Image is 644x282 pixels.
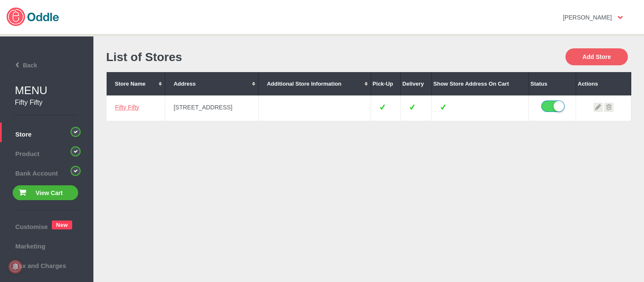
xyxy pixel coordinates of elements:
[70,127,81,137] img: circular-progress-bar-green-completed.png
[15,84,93,97] h1: MENU
[107,72,165,95] th: Store Name: No sort applied, activate to apply an ascending sort
[531,81,574,87] div: Status
[174,81,250,87] div: Address
[115,104,139,111] a: Fifty Fifty
[106,50,369,64] h1: List of Stores
[267,81,362,87] div: Additional Store Information
[4,128,89,138] span: Store
[400,72,431,95] th: Delivery: No sort applied, sorting is disabled
[431,72,529,95] th: Show Store Address On Cart: No sort applied, sorting is disabled
[165,72,258,95] th: Address: No sort applied, activate to apply an ascending sort
[15,99,81,106] h2: Fifty Fifty
[13,185,78,200] button: View Cart
[115,81,156,87] div: Store Name
[576,72,631,95] th: Actions: No sort applied, sorting is disabled
[402,81,430,87] div: Delivery
[373,81,399,87] div: Pick-Up
[4,168,89,177] span: Bank Account
[258,72,371,95] th: Additional Store Information: No sort applied, activate to apply an ascending sort
[433,81,527,87] div: Show Store Address On Cart
[3,62,37,69] span: Back
[563,14,612,21] strong: [PERSON_NAME]
[4,221,47,230] span: Customise
[70,146,81,156] img: circular-progress-bar-green-completed.png
[618,16,623,19] img: user-option-arrow.png
[70,166,81,176] img: circular-progress-bar-green-completed.png
[578,81,629,87] div: Actions
[4,240,89,250] span: Marketing
[565,48,628,65] button: Add Store
[36,190,63,196] span: View Cart
[4,148,89,157] span: Product
[52,221,72,229] span: New
[165,95,258,121] td: [STREET_ADDRESS]
[371,72,400,95] th: Pick-Up: No sort applied, sorting is disabled
[529,72,576,95] th: Status: No sort applied, sorting is disabled
[4,260,89,269] span: Tax and Charges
